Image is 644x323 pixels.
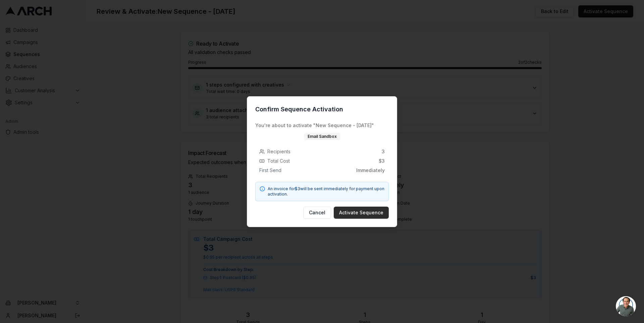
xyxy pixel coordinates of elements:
[267,148,290,155] span: Recipients
[304,133,340,140] div: Email Sandbox
[268,186,384,197] p: An invoice for $3 will be sent immediately for payment upon activation.
[356,167,385,174] span: Immediately
[379,158,385,164] span: $3
[267,158,290,164] span: Total Cost
[334,207,389,219] button: Activate Sequence
[255,122,389,129] p: You're about to activate " New Sequence - [DATE] "
[382,148,385,155] span: 3
[259,167,281,174] span: First Send
[255,105,389,114] h2: Confirm Sequence Activation
[303,207,331,219] button: Cancel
